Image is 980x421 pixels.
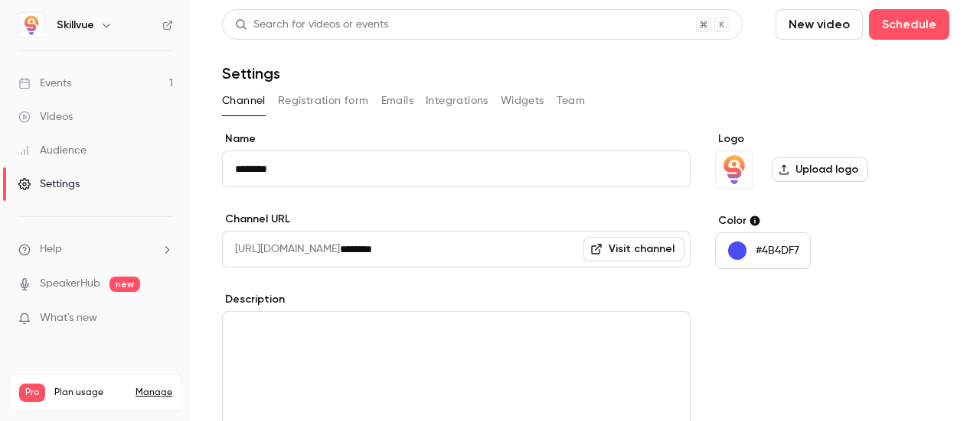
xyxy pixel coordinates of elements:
button: Emails [381,89,413,113]
button: Schedule [869,9,949,40]
label: Channel URL [222,212,691,227]
li: help-dropdown-opener [18,241,173,257]
label: Color [715,213,949,228]
div: v 4.0.25 [43,24,75,37]
img: tab_keywords_by_traffic_grey.svg [154,89,166,101]
a: SpeakerHub [40,276,100,292]
div: Audience [18,143,87,158]
div: Dominio [80,90,117,100]
button: Channel [222,89,266,113]
h6: Skillvue [57,18,94,33]
a: Manage [136,387,172,399]
div: Settings [18,176,80,192]
button: #4B4DF7 [715,232,811,269]
label: Logo [715,131,949,147]
p: #4B4DF7 [756,243,799,258]
span: Pro [19,384,45,402]
img: logo_orange.svg [24,24,37,37]
label: Upload logo [772,157,868,182]
h1: Settings [222,64,280,83]
button: New video [776,9,863,40]
div: [PERSON_NAME]: [DOMAIN_NAME] [40,40,219,52]
label: Name [222,131,691,147]
span: new [109,277,140,292]
a: Visit channel [583,237,684,261]
img: tab_domain_overview_orange.svg [64,89,76,101]
button: Registration form [278,89,369,113]
span: What's new [40,310,97,326]
div: Videos [18,109,73,125]
span: Help [40,241,62,257]
button: Team [557,89,586,113]
div: Events [18,76,71,91]
div: Search for videos or events [235,17,388,33]
img: website_grey.svg [24,40,37,52]
img: Skillvue [716,151,753,188]
span: Plan usage [54,387,126,399]
span: [URL][DOMAIN_NAME] [222,231,340,267]
button: Widgets [501,89,544,113]
img: Skillvue [19,13,44,37]
label: Description [222,292,691,307]
button: Integrations [426,89,488,113]
div: Keyword (traffico) [171,90,254,100]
